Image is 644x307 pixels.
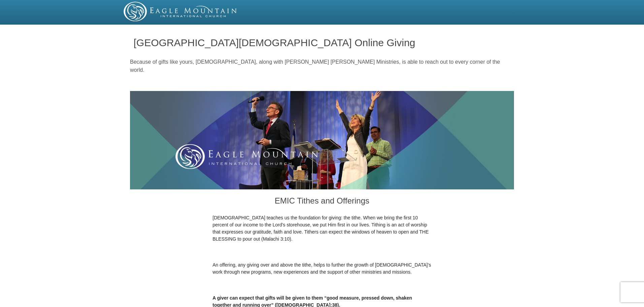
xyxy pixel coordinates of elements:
img: EMIC [124,2,237,21]
p: Because of gifts like yours, [DEMOGRAPHIC_DATA], along with [PERSON_NAME] [PERSON_NAME] Ministrie... [130,58,514,74]
p: [DEMOGRAPHIC_DATA] teaches us the foundation for giving: the tithe. When we bring the first 10 pe... [213,214,431,243]
h3: EMIC Tithes and Offerings [213,189,431,214]
p: An offering, any giving over and above the tithe, helps to further the growth of [DEMOGRAPHIC_DAT... [213,262,431,276]
h1: [GEOGRAPHIC_DATA][DEMOGRAPHIC_DATA] Online Giving [134,37,511,48]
